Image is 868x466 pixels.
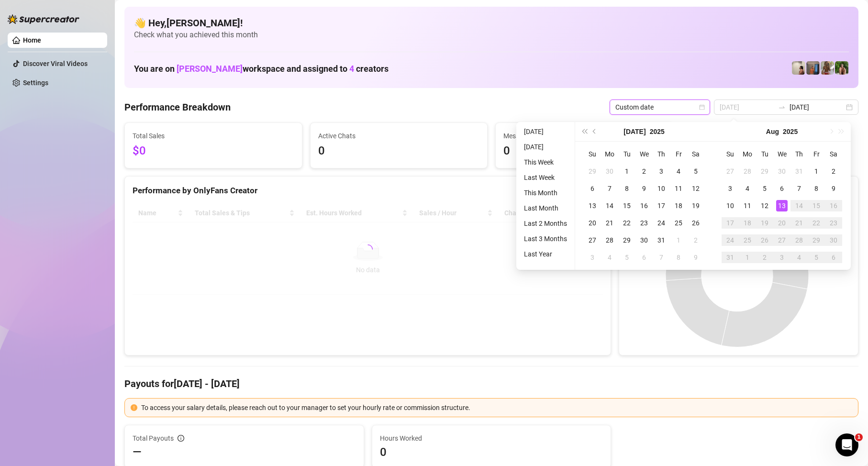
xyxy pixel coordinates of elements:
[776,183,788,194] div: 6
[656,234,667,246] div: 31
[773,214,790,232] td: 2025-08-20
[134,64,389,74] h1: You are on workspace and assigned to creators
[670,163,687,180] td: 2025-07-04
[776,200,788,211] div: 13
[604,217,615,229] div: 21
[821,61,834,75] img: Nathaniel
[722,180,739,197] td: 2025-08-03
[724,234,736,246] div: 24
[601,249,618,266] td: 2025-08-04
[742,217,753,229] div: 18
[773,232,790,249] td: 2025-08-27
[739,214,756,232] td: 2025-08-18
[759,200,770,211] div: 12
[825,232,842,249] td: 2025-08-30
[828,252,839,263] div: 6
[635,180,653,197] td: 2025-07-09
[811,217,822,229] div: 22
[773,249,790,266] td: 2025-09-03
[656,200,667,211] div: 17
[635,214,653,232] td: 2025-07-23
[584,180,601,197] td: 2025-07-06
[133,131,294,141] span: Total Sales
[828,234,839,246] div: 30
[792,61,805,75] img: Ralphy
[776,234,788,246] div: 27
[635,249,653,266] td: 2025-08-06
[621,234,633,246] div: 29
[808,232,825,249] td: 2025-08-29
[584,163,601,180] td: 2025-06-29
[687,197,704,214] td: 2025-07-19
[778,103,786,111] span: swap-right
[124,100,231,114] h4: Performance Breakdown
[828,200,839,211] div: 16
[635,163,653,180] td: 2025-07-02
[773,180,790,197] td: 2025-08-06
[587,183,598,194] div: 6
[8,14,79,24] img: logo-BBDzfeDw.svg
[776,217,788,229] div: 20
[756,145,773,163] th: Tu
[739,249,756,266] td: 2025-09-01
[584,249,601,266] td: 2025-08-03
[808,163,825,180] td: 2025-08-01
[793,183,805,194] div: 7
[618,232,635,249] td: 2025-07-29
[520,172,571,183] li: Last Week
[724,200,736,211] div: 10
[673,166,684,177] div: 4
[638,183,650,194] div: 9
[766,122,779,141] button: Choose a month
[656,217,667,229] div: 24
[635,197,653,214] td: 2025-07-16
[756,249,773,266] td: 2025-09-02
[584,197,601,214] td: 2025-07-13
[759,183,770,194] div: 5
[690,252,701,263] div: 9
[362,244,374,255] span: loading
[759,234,770,246] div: 26
[601,197,618,214] td: 2025-07-14
[134,30,849,40] span: Check what you achieved this month
[520,233,571,244] li: Last 3 Months
[380,444,603,460] span: 0
[673,217,684,229] div: 25
[131,404,137,411] span: exclamation-circle
[621,252,633,263] div: 5
[739,145,756,163] th: Mo
[638,200,650,211] div: 16
[756,163,773,180] td: 2025-07-29
[604,234,615,246] div: 28
[756,214,773,232] td: 2025-08-19
[790,249,808,266] td: 2025-09-04
[653,249,670,266] td: 2025-08-07
[178,435,184,442] span: info-circle
[590,122,600,141] button: Previous month (PageUp)
[380,433,603,444] span: Hours Worked
[759,252,770,263] div: 2
[793,252,805,263] div: 4
[825,197,842,214] td: 2025-08-16
[808,145,825,163] th: Fr
[601,180,618,197] td: 2025-07-07
[133,184,603,197] div: Performance by OnlyFans Creator
[520,141,571,153] li: [DATE]
[133,433,174,444] span: Total Payouts
[584,145,601,163] th: Su
[773,145,790,163] th: We
[811,166,822,177] div: 1
[520,126,571,137] li: [DATE]
[687,232,704,249] td: 2025-08-02
[601,163,618,180] td: 2025-06-30
[587,252,598,263] div: 3
[124,377,858,390] h4: Payouts for [DATE] - [DATE]
[23,36,41,44] a: Home
[638,217,650,229] div: 23
[653,232,670,249] td: 2025-07-31
[618,145,635,163] th: Tu
[635,232,653,249] td: 2025-07-30
[742,166,753,177] div: 28
[687,180,704,197] td: 2025-07-12
[618,197,635,214] td: 2025-07-15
